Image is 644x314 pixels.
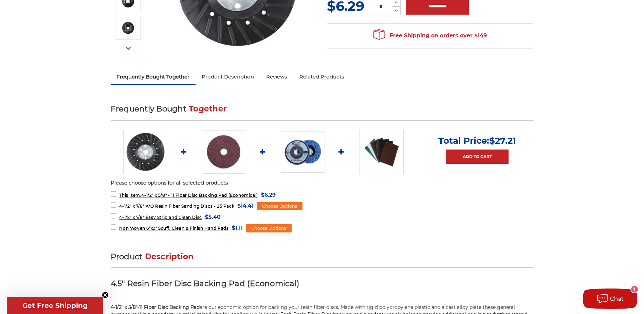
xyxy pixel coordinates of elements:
div: Get Free ShippingClose teaser [7,297,103,314]
span: Description [145,252,194,261]
div: Choose Options [257,202,302,210]
strong: This Item: [119,193,141,198]
a: Reviews [260,69,293,84]
p: Please choose options for all selected products [111,179,534,187]
button: Next [120,41,136,56]
span: $5.40 [205,212,221,222]
button: Chat [583,289,637,309]
span: $27.21 [489,135,516,146]
a: Related Products [293,69,350,84]
a: Product Description [196,69,260,84]
span: Free Shipping on orders over $149 [373,29,487,42]
a: Frequently Bought Together [111,69,196,84]
span: $1.11 [232,223,243,232]
span: Get Free Shipping [22,301,88,310]
span: 4-1/2" x 7/8" A/O Resin Fiber Sanding Discs - 25 Pack [119,204,234,209]
span: Together [189,104,227,114]
p: Total Price: [438,135,516,146]
span: Frequently Bought [111,104,186,114]
img: backing pad for resin fiber sanding discs, 4.5 inch diameter [119,19,136,36]
span: $6.29 [261,190,276,199]
span: $14.41 [237,201,254,210]
strong: 4.5" Resin Fiber Disc Backing Pad (Economical) [111,279,300,288]
div: 1 [631,286,638,293]
strong: 4-1/2" x 5/8"-11 Fiber Disc Backing Pad [111,304,200,310]
span: 4-1/2" x 5/8" - 11 Fiber Disc Backing Pad (Economical) [119,193,258,198]
a: Add to Cart [446,150,509,164]
div: Choose Options [246,224,292,232]
span: Non Woven 6"x9" Scuff, Clean & Finish Hand Pads [119,226,228,231]
button: Close teaser [102,292,109,298]
span: Chat [610,296,624,302]
span: Product [111,252,143,261]
span: 4-1/2" x 7/8" Easy Strip and Clean Disc [119,215,202,220]
img: Resin disc backing pad measuring 4 1/2 inches, an essential grinder accessory from Empire Abrasives [123,130,167,174]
